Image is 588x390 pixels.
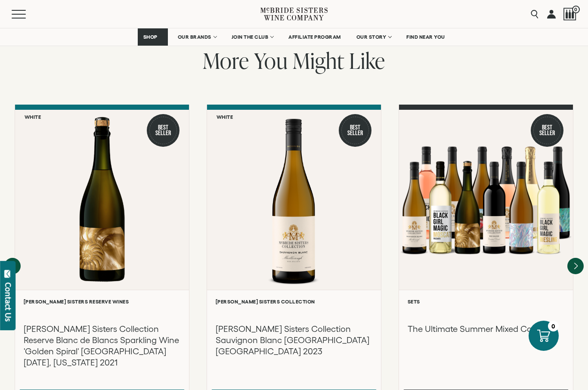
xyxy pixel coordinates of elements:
h3: [PERSON_NAME] Sisters Collection Reserve Blanc de Blancs Sparkling Wine 'Golden Spiral' [GEOGRAPH... [24,323,180,368]
span: Like [349,46,385,75]
div: Contact Us [4,282,12,322]
a: SHOP [138,28,168,46]
span: JOIN THE CLUB [232,34,269,40]
span: SHOP [143,34,158,40]
div: 0 [548,321,559,331]
h6: Sets [408,299,564,304]
a: JOIN THE CLUB [226,28,279,46]
span: AFFILIATE PROGRAM [288,34,341,40]
a: OUR STORY [351,28,397,46]
span: 0 [572,6,580,13]
button: Next [567,258,584,274]
span: FIND NEAR YOU [406,34,445,40]
h6: [PERSON_NAME] Sisters Reserve Wines [24,299,180,304]
span: OUR BRANDS [178,34,211,40]
span: Might [293,46,344,75]
span: OUR STORY [356,34,387,40]
h3: The Ultimate Summer Mixed Case [408,323,564,334]
h6: White [25,114,41,120]
h3: [PERSON_NAME] Sisters Collection Sauvignon Blanc [GEOGRAPHIC_DATA] [GEOGRAPHIC_DATA] 2023 [216,323,372,357]
span: You [254,46,288,75]
h6: [PERSON_NAME] Sisters Collection [216,299,372,304]
span: More [203,46,249,75]
button: Mobile Menu Trigger [12,10,43,19]
button: Previous [4,258,21,274]
a: OUR BRANDS [172,28,222,46]
h6: White [217,114,233,120]
a: AFFILIATE PROGRAM [283,28,347,46]
a: FIND NEAR YOU [401,28,451,46]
